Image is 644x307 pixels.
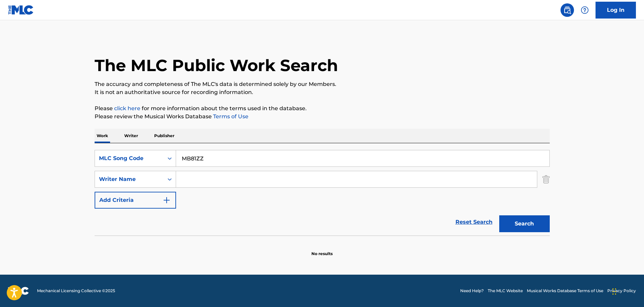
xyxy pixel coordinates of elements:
div: Help [578,3,591,17]
a: Terms of Use [212,113,248,120]
a: Reset Search [452,215,496,229]
div: MLC Song Code [99,154,160,162]
p: Please review the Musical Works Database [95,113,550,121]
p: Publisher [152,129,176,143]
p: Work [95,129,110,143]
a: Privacy Policy [607,288,636,294]
h1: The MLC Public Work Search [95,55,338,75]
button: Search [499,215,550,232]
p: No results [311,243,333,257]
img: search [563,6,571,14]
img: 9d2ae6d4665cec9f34b9.svg [163,196,171,204]
img: Delete Criterion [542,171,550,188]
div: Writer Name [99,175,160,183]
p: The accuracy and completeness of The MLC's data is determined solely by our Members. [95,80,550,88]
a: The MLC Website [488,288,523,294]
a: Musical Works Database Terms of Use [527,288,603,294]
span: Mechanical Licensing Collective © 2025 [37,288,115,294]
img: MLC Logo [8,5,34,15]
p: Writer [122,129,140,143]
p: It is not an authoritative source for recording information. [95,88,550,96]
button: Add Criteria [95,192,176,209]
div: Drag [612,281,616,302]
a: Public Search [561,3,574,17]
a: Log In [596,2,636,19]
img: help [581,6,589,14]
form: Search Form [95,150,550,236]
a: Need Help? [460,288,484,294]
a: click here [114,105,140,112]
p: Please for more information about the terms used in the database. [95,104,550,113]
iframe: Chat Widget [610,275,644,307]
img: logo [8,287,29,295]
